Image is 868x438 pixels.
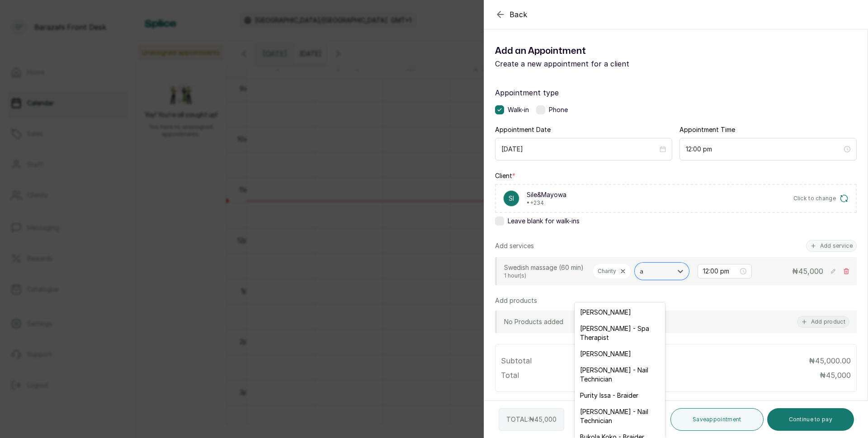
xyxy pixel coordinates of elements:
div: Purity Issa - Braider [575,387,665,404]
p: ₦ [820,370,851,381]
span: Walk-in [508,105,529,114]
button: Add product [797,316,849,328]
p: TOTAL: ₦ [506,415,557,424]
span: close-circle [660,146,666,152]
span: Leave blank for walk-ins [508,217,580,226]
button: Saveappointment [670,408,764,431]
p: • +234 [527,199,566,207]
p: No Products added [504,317,563,326]
span: Phone [549,105,568,114]
p: Sile&Mayowa [527,190,566,199]
label: Appointment type [495,87,857,98]
p: Si [509,194,514,203]
div: [PERSON_NAME] [575,346,665,362]
input: Select time [703,266,738,276]
label: Client [495,171,515,180]
div: [PERSON_NAME] - Spa Therapist [575,320,665,346]
p: 1 hour(s) [504,272,585,279]
p: Add products [495,296,537,305]
p: Swedish massage (60 min) [504,263,585,272]
p: ₦ [792,266,823,277]
button: Add service [806,240,857,252]
div: [PERSON_NAME] - Nail Technician [575,362,665,387]
span: 45,000 [534,415,557,423]
div: [PERSON_NAME] - Nail Technician [575,404,665,429]
span: 45,000 [826,371,851,380]
span: Click to change [793,195,836,202]
span: close-circle [844,146,850,152]
p: ₦45,000.00 [809,355,851,366]
button: Click to change [793,194,849,203]
h1: Add an Appointment [495,44,676,58]
span: 45,000 [798,267,823,276]
label: Appointment Time [679,125,735,134]
input: Select date [501,144,658,154]
button: Back [495,9,528,20]
label: Appointment Date [495,125,551,134]
p: Add services [495,241,534,250]
span: close-circle [740,268,746,274]
button: Continue to pay [767,408,854,431]
p: Charity [598,268,616,275]
p: Create a new appointment for a client [495,58,676,69]
div: [PERSON_NAME] [575,304,665,320]
span: Back [509,9,528,20]
input: Select time [686,144,842,154]
p: Total [501,370,519,381]
p: Subtotal [501,355,532,366]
